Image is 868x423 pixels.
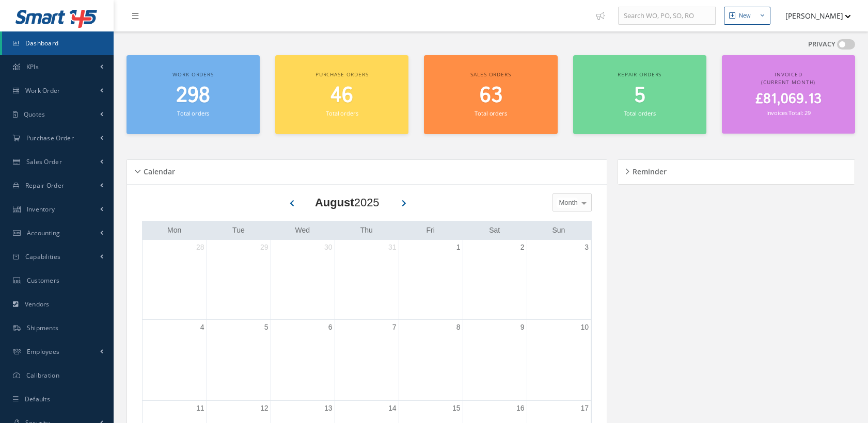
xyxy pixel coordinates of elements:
a: Repair orders 5 Total orders [573,55,706,134]
small: Total orders [624,109,656,117]
a: August 15, 2025 [450,401,463,416]
label: PRIVACY [808,39,835,50]
small: Total orders [177,109,209,117]
td: August 5, 2025 [207,319,271,401]
span: Purchase orders [315,71,369,78]
a: Sunday [550,224,567,237]
span: Repair orders [618,71,661,78]
span: 298 [176,81,210,110]
a: Dashboard [2,31,114,55]
a: July 31, 2025 [386,240,399,255]
span: Accounting [27,229,60,237]
td: July 31, 2025 [335,240,399,320]
span: 5 [634,81,645,110]
span: Work orders [172,71,213,78]
span: Employees [27,347,60,356]
td: August 10, 2025 [527,319,591,401]
span: Shipments [27,323,59,332]
td: August 8, 2025 [399,319,463,401]
a: August 8, 2025 [454,320,463,335]
span: 46 [330,81,353,110]
span: (Current Month) [761,78,815,86]
td: August 7, 2025 [335,319,399,401]
td: August 1, 2025 [399,240,463,320]
h5: Calendar [140,164,175,176]
a: July 29, 2025 [258,240,271,255]
a: August 7, 2025 [390,320,399,335]
span: KPIs [26,62,39,71]
a: August 14, 2025 [386,401,399,416]
h5: Reminder [629,164,667,176]
small: Total orders [326,109,358,117]
a: August 9, 2025 [518,320,527,335]
small: Total orders [475,109,507,117]
span: Repair Order [25,181,65,190]
a: August 2, 2025 [518,240,527,255]
a: Monday [165,224,183,237]
span: Defaults [25,395,50,403]
a: August 5, 2025 [262,320,271,335]
a: Work orders 298 Total orders [127,55,260,134]
a: Saturday [487,224,502,237]
div: New [739,11,751,20]
span: Invoiced [775,71,802,78]
td: August 6, 2025 [271,319,335,401]
a: August 13, 2025 [322,401,335,416]
span: Work Order [25,86,60,95]
a: August 4, 2025 [198,320,207,335]
a: Wednesday [293,224,312,237]
td: July 28, 2025 [143,240,207,320]
div: 2025 [315,194,380,211]
a: Thursday [358,224,375,237]
a: August 11, 2025 [194,401,207,416]
span: Purchase Order [26,134,74,142]
span: Inventory [27,205,55,214]
span: Month [557,198,578,208]
a: July 28, 2025 [194,240,207,255]
span: Capabilities [25,252,61,261]
span: 63 [480,81,502,110]
span: Calibration [26,371,59,380]
a: Invoiced (Current Month) £81,069.13 Invoices Total: 29 [722,55,855,134]
span: Dashboard [25,39,59,47]
td: August 9, 2025 [463,319,527,401]
span: £81,069.13 [755,89,822,109]
a: August 17, 2025 [578,401,591,416]
a: August 10, 2025 [578,320,591,335]
span: Vendors [25,300,50,308]
input: Search WO, PO, SO, RO [618,7,716,25]
a: Sales orders 63 Total orders [424,55,557,134]
span: Customers [27,276,60,285]
a: Friday [424,224,437,237]
a: August 6, 2025 [326,320,335,335]
a: Purchase orders 46 Total orders [275,55,408,134]
td: August 3, 2025 [527,240,591,320]
button: [PERSON_NAME] [776,6,851,26]
b: August [315,196,354,209]
a: August 3, 2025 [582,240,591,255]
a: August 12, 2025 [258,401,271,416]
span: Quotes [24,110,45,119]
span: Sales orders [470,71,511,78]
a: August 16, 2025 [514,401,527,416]
td: July 30, 2025 [271,240,335,320]
td: August 4, 2025 [143,319,207,401]
a: July 30, 2025 [322,240,335,255]
button: New [724,7,770,25]
small: Invoices Total: 29 [766,109,811,117]
td: August 2, 2025 [463,240,527,320]
span: Sales Order [26,157,62,166]
a: Tuesday [230,224,247,237]
td: July 29, 2025 [207,240,271,320]
a: August 1, 2025 [454,240,463,255]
